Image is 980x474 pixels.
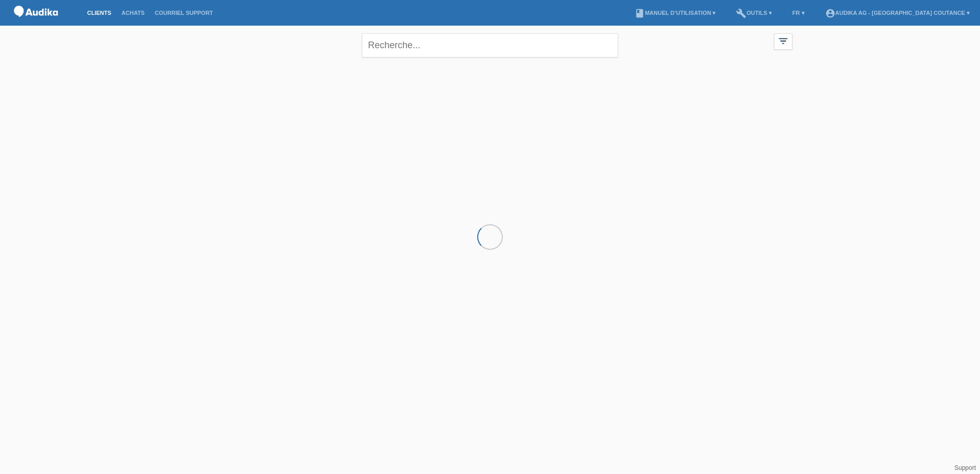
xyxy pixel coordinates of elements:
i: account_circle [825,8,835,18]
a: Support [954,464,976,471]
i: build [736,8,746,18]
input: Recherche... [362,33,618,57]
a: FR ▾ [787,10,810,16]
a: POS — MF Group [10,20,62,28]
a: buildOutils ▾ [731,10,777,16]
a: Courriel Support [150,10,218,16]
i: book [635,8,645,18]
a: account_circleAudika AG - [GEOGRAPHIC_DATA] Coutance ▾ [820,10,975,16]
i: filter_list [778,35,789,47]
a: Clients [82,10,116,16]
a: bookManuel d’utilisation ▾ [629,10,721,16]
a: Achats [116,10,150,16]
